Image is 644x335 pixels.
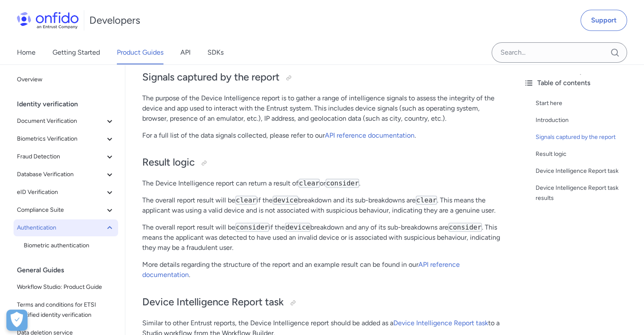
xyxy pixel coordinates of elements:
[89,14,140,27] h1: Developers
[285,223,310,232] code: device
[14,148,118,165] button: Fraud Detection
[14,202,118,219] button: Compliance Suite
[20,237,118,254] a: Biometric authentication
[14,279,118,296] a: Workflow Studio: Product Guide
[142,195,500,216] p: The overall report result will be if the breakdown and its sub-breakdowns are . This means the ap...
[536,115,637,125] a: Introduction
[14,71,118,88] a: Overview
[6,310,28,331] div: Cookie Preferences
[17,152,105,162] span: Fraud Detection
[17,134,105,144] span: Biometrics Verification
[492,42,627,63] input: Onfido search input field
[14,130,118,147] button: Biometrics Verification
[17,75,115,85] span: Overview
[6,310,28,331] button: Open Preferences
[142,178,500,188] p: The Device Intelligence report can return a result of or .
[17,96,122,113] div: Identity verification
[326,179,359,188] code: consider
[416,196,437,205] code: clear
[448,223,482,232] code: consider
[235,223,269,232] code: consider
[14,166,118,183] button: Database Verification
[142,130,500,141] p: For a full list of the data signals collected, please refer to our .
[524,78,637,88] div: Table of contents
[536,166,637,176] a: Device Intelligence Report task
[580,10,627,31] a: Support
[14,219,118,236] button: Authentication
[142,93,500,124] p: The purpose of the Device Intelligence report is to gather a range of intelligence signals to ass...
[536,183,637,203] a: Device Intelligence Report task results
[14,184,118,201] button: eID Verification
[536,149,637,159] a: Result logic
[299,179,320,188] code: clear
[536,98,637,108] a: Start here
[24,241,115,251] span: Biometric authentication
[14,113,118,130] button: Document Verification
[273,196,298,205] code: device
[14,296,118,324] a: Terms and conditions for ETSI certified identity verification
[142,155,500,170] h2: Result logic
[17,300,115,320] span: Terms and conditions for ETSI certified identity verification
[17,41,36,64] a: Home
[17,187,105,197] span: eID Verification
[17,205,105,215] span: Compliance Suite
[142,70,500,85] h2: Signals captured by the report
[17,223,105,233] span: Authentication
[17,12,79,29] img: Onfido Logo
[536,132,637,142] a: Signals captured by the report
[142,260,500,280] p: More details regarding the structure of the report and an example result can be found in our .
[142,222,500,253] p: The overall report result will be if the breakdown and any of its sub-breakdowns are . This means...
[117,41,163,64] a: Product Guides
[17,262,122,279] div: General Guides
[17,169,105,180] span: Database Verification
[17,282,115,292] span: Workflow Studio: Product Guide
[207,41,224,64] a: SDKs
[53,41,100,64] a: Getting Started
[325,131,415,139] a: API reference documentation
[142,295,500,310] h2: Device Intelligence Report task
[235,196,257,205] code: clear
[17,116,105,126] span: Document Verification
[180,41,191,64] a: API
[393,319,488,327] a: Device Intelligence Report task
